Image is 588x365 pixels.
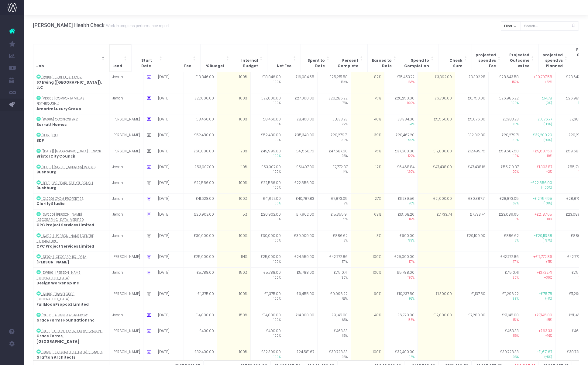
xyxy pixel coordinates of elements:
[155,162,184,178] td: [DATE]
[492,122,519,127] span: 87%
[384,209,418,231] td: £13,168.26
[206,64,225,69] span: % Budget
[155,252,184,268] td: [DATE]
[254,80,281,85] span: 100%
[472,44,505,72] th: projected spend vs Fee: Activate to sort: Activate to sort
[455,193,488,209] td: £30,387.71
[525,138,552,143] span: (-61%)
[42,196,83,201] abbr: [CL200] Oyom Properties
[488,93,522,114] td: £26,985.22
[317,93,351,114] td: £20,285.22
[277,64,291,69] span: Net Fee
[155,146,184,162] td: [DATE]
[217,193,250,209] td: 100%
[488,130,522,146] td: £20,279.71
[167,44,200,72] th: Fee: Activate to sort: Activate to sort
[384,162,418,178] td: £6,468.84
[351,209,384,231] td: 63%
[367,44,401,72] th: Earned to Date: Activate to sort: Activate to sort
[418,289,455,310] td: £1,300.00
[109,268,143,289] td: Jenan
[33,310,109,326] td: :
[492,101,519,106] span: 100%
[184,326,217,347] td: £400.00
[284,231,317,252] td: £30,000.00
[184,64,191,69] span: Fee
[33,252,109,268] td: :
[384,268,418,289] td: £5,788.00
[217,178,250,193] td: 100%
[317,130,351,146] td: £20,279.71
[533,149,552,154] span: +£9,687.50
[250,130,284,146] td: £52,480.00
[42,117,77,122] abbr: [BA005] Cockfosters
[267,44,301,72] th: Net Fee: Activate to sort: Activate to sort
[384,130,418,146] td: £20,467.20
[200,44,234,72] th: % Budget: Activate to sort: Activate to sort
[33,162,109,178] td: :
[387,122,414,127] span: 54%
[317,268,351,289] td: £7,510.41
[492,138,519,143] span: 39%
[387,154,414,158] span: 127%
[525,154,552,158] span: +19%
[488,268,522,289] td: £7,510.41
[317,114,351,130] td: £1,833.23
[384,93,418,114] td: £20,250.00
[155,114,184,130] td: [DATE]
[155,178,184,193] td: [DATE]
[488,209,522,231] td: £23,089.65
[109,114,143,130] td: [PERSON_NAME]
[559,154,586,158] span: 119%
[351,347,384,363] td: 100%
[321,122,348,127] span: 22%
[155,193,184,209] td: [DATE]
[418,193,455,209] td: £21,000.00
[284,146,317,162] td: £41,550.75
[33,130,109,146] td: :
[351,72,384,93] td: 82%
[387,80,414,85] span: 163%
[559,138,586,143] span: 39%
[254,101,281,106] span: 100%
[155,72,184,93] td: [DATE]
[488,310,522,326] td: £21,145.00
[36,201,65,206] strong: Clarity Studio
[254,138,281,143] span: 100%
[317,252,351,268] td: £42,772.86
[488,72,522,93] td: £28,643.58
[488,193,522,209] td: £28,873.05
[155,326,184,347] td: [DATE]
[33,231,109,252] td: :
[217,289,250,310] td: 100%
[317,347,351,363] td: £30,728.33
[384,231,418,252] td: £900.00
[250,289,284,310] td: £11,375.00
[36,96,84,106] abbr: [VD006] Comporta Villas Flythrough
[321,138,348,143] span: 39%
[33,22,169,28] h3: [PERSON_NAME] Health Check
[531,180,552,186] span: -£22,556.00
[505,44,538,72] th: Projected Outcome vs fee: Activate to sort: Activate to sort
[109,146,143,162] td: [PERSON_NAME]
[533,196,552,202] span: -£12,754.95
[109,347,143,363] td: [PERSON_NAME]
[284,193,317,209] td: £40,787.83
[33,347,109,363] td: :
[317,289,351,310] td: £9,996.22
[217,252,250,268] td: 114%
[442,58,462,69] span: Check Sum
[234,44,267,72] th: Internal Budget: Activate to sort: Activate to sort
[237,58,258,69] span: Internal Budget
[351,268,384,289] td: 100%
[321,80,348,85] span: 134%
[521,21,579,31] input: Search...
[36,80,102,90] strong: 67 Irving ([GEOGRAPHIC_DATA]), LLC
[155,347,184,363] td: [DATE]
[337,58,358,69] span: Percent Complete
[351,114,384,130] td: 40%
[525,101,552,106] span: (0%)
[250,114,284,130] td: £8,460.00
[404,58,429,69] span: Spend to Completion
[109,178,143,193] td: Jenan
